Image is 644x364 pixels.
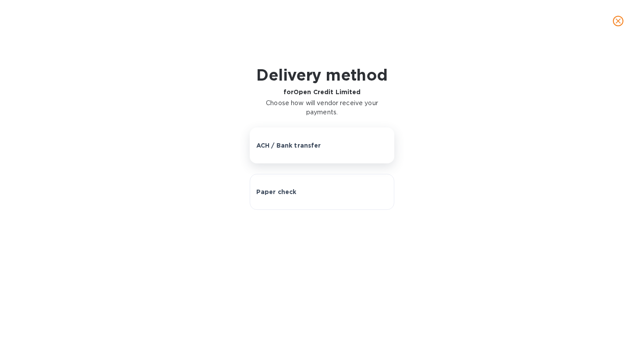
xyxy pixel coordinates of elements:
b: for Open Credit Limited [283,88,361,95]
p: ACH / Bank transfer [256,141,321,150]
p: Choose how will vendor receive your payments. [250,99,395,117]
button: ACH / Bank transfer [250,127,395,163]
button: Paper check [250,174,395,210]
p: Paper check [256,187,297,196]
h1: Delivery method [250,66,395,84]
button: close [608,11,629,32]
